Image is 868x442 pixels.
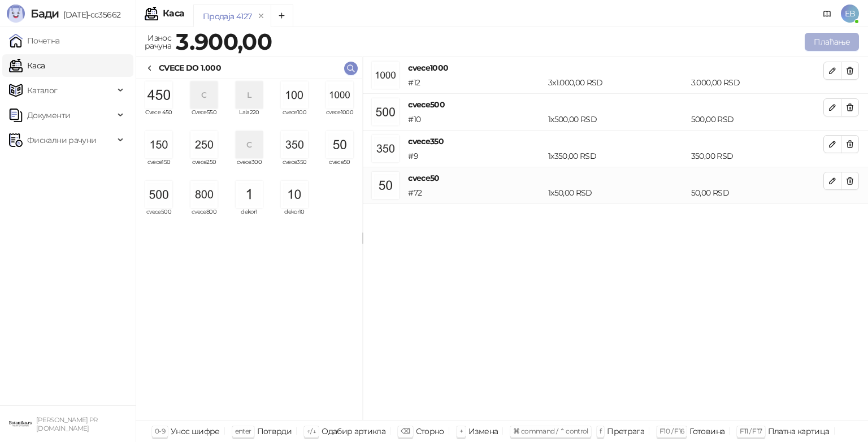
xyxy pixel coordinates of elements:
span: cvece150 [141,159,177,176]
div: 1 x 350,00 RSD [546,150,689,162]
span: Каталог [27,79,58,102]
div: # 9 [406,150,546,162]
span: Cvece550 [186,110,222,127]
span: cvece250 [186,159,222,176]
img: Slika [281,131,308,158]
img: Slika [145,131,172,158]
span: ⌘ command / ⌃ control [513,427,588,435]
img: Slika [281,81,308,109]
span: 0-9 [155,427,165,435]
div: Потврди [257,424,292,439]
span: cvece350 [276,159,313,176]
h4: cvece350 [408,135,823,148]
span: [DATE]-cc35662 [59,10,120,20]
div: Платна картица [768,424,830,439]
div: C [190,81,218,109]
button: remove [254,11,268,21]
img: Slika [145,81,172,109]
img: Slika [326,131,353,158]
h4: cvece1000 [408,62,823,74]
span: + [459,427,463,435]
span: dekor1 [231,209,267,226]
span: Lala220 [231,110,267,127]
span: ↑/↓ [307,427,316,435]
div: # 10 [406,113,546,125]
span: F11 / F17 [740,427,762,435]
span: Cvece 450 [141,110,177,127]
span: cvece800 [186,209,222,226]
span: cvece300 [231,159,267,176]
span: Документи [27,104,70,127]
div: 350,00 RSD [689,150,826,162]
span: cvece50 [322,159,358,176]
span: Фискални рачуни [27,129,96,151]
button: Add tab [271,5,293,27]
img: Slika [190,131,218,158]
h4: cvece50 [408,172,823,184]
img: Logo [7,5,25,23]
small: [PERSON_NAME] PR [DOMAIN_NAME] [36,416,98,432]
strong: 3.900,00 [176,28,272,55]
div: 1 x 500,00 RSD [546,113,689,125]
div: CVECE DO 1.000 [159,62,221,74]
div: Продаја 4127 [203,10,251,23]
div: Износ рачуна [142,31,173,53]
span: Бади [31,7,59,20]
span: f [600,427,601,435]
div: grid [136,79,362,420]
h4: cvece500 [408,98,823,111]
span: cvece1000 [322,110,358,127]
span: EB [841,5,859,23]
div: 3 x 1.000,00 RSD [546,76,689,89]
img: Slika [145,181,172,208]
div: L [236,81,263,109]
div: 500,00 RSD [689,113,826,125]
div: Одабир артикла [322,424,385,439]
span: cvece100 [276,110,313,127]
img: Slika [281,181,308,208]
img: 64x64-companyLogo-0e2e8aaa-0bd2-431b-8613-6e3c65811325.png [9,413,32,435]
div: Готовина [689,424,724,439]
span: cvece500 [141,209,177,226]
img: Slika [326,81,353,109]
div: # 72 [406,187,546,199]
span: dekor10 [276,209,313,226]
div: Претрага [607,424,644,439]
span: enter [235,427,251,435]
span: ⌫ [401,427,410,435]
div: Каса [163,9,184,18]
div: C [236,131,263,158]
div: 3.000,00 RSD [689,76,826,89]
img: Slika [236,181,263,208]
button: Плаћање [805,33,859,51]
a: Документација [818,5,836,23]
div: Унос шифре [171,424,220,439]
div: 1 x 50,00 RSD [546,187,689,199]
img: Slika [190,181,218,208]
div: Сторно [416,424,444,439]
a: Почетна [9,29,60,52]
div: 50,00 RSD [689,187,826,199]
span: F10 / F16 [659,427,684,435]
div: Измена [468,424,498,439]
div: # 12 [406,76,546,89]
a: Каса [9,54,45,77]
